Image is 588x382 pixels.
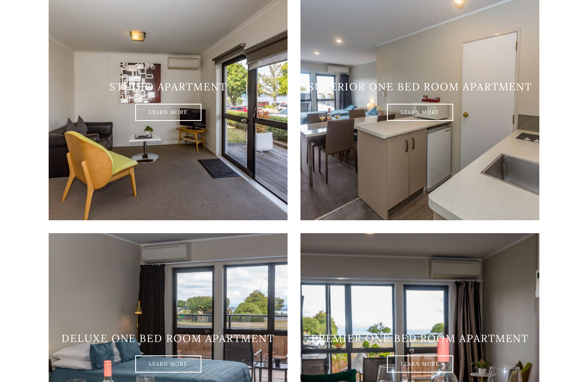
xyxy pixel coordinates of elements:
a: Learn More [135,104,201,121]
h3: Superior one bed room apartment [300,81,539,93]
a: Learn More [387,104,453,121]
h3: Studio Apartment [49,81,288,93]
h3: Premier one bed room apartment [300,333,539,345]
a: Learn More [135,356,201,373]
a: Learn More [387,356,453,373]
h3: Deluxe one bed room apartment [49,333,288,345]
